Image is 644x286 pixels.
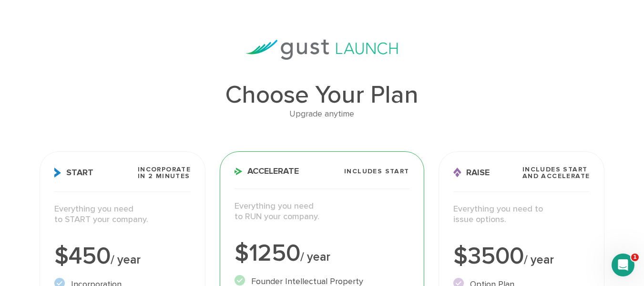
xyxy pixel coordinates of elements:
[453,168,490,178] span: Raise
[54,168,61,178] img: Start Icon X2
[522,166,590,180] span: Includes START and ACCELERATE
[54,168,93,178] span: Start
[138,166,191,180] span: Incorporate in 2 Minutes
[453,244,590,268] div: $3500
[111,253,141,267] span: / year
[344,168,409,175] span: Includes START
[245,40,398,60] img: gust-launch-logos.svg
[524,253,554,267] span: / year
[54,204,191,225] p: Everything you need to START your company.
[453,168,461,178] img: Raise Icon
[300,250,330,264] span: / year
[54,244,191,268] div: $450
[453,204,590,225] p: Everything you need to issue options.
[40,107,605,121] div: Upgrade anytime
[235,242,409,265] div: $1250
[235,168,243,175] img: Accelerate Icon
[235,167,299,176] span: Accelerate
[596,240,644,286] iframe: Chat Widget
[40,83,605,107] h1: Choose Your Plan
[235,201,409,222] p: Everything you need to RUN your company.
